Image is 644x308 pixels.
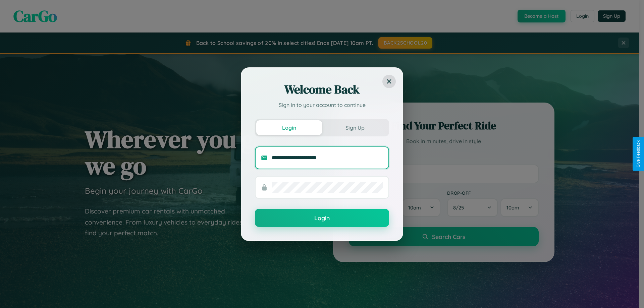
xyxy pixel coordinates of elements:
[255,101,389,109] p: Sign in to your account to continue
[255,81,389,98] h2: Welcome Back
[636,140,641,168] div: Give Feedback
[256,120,322,135] button: Login
[322,120,388,135] button: Sign Up
[255,209,389,227] button: Login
